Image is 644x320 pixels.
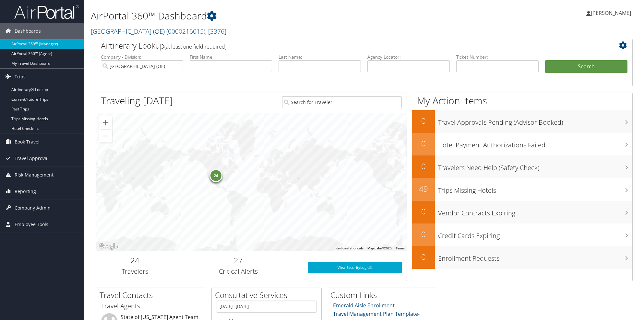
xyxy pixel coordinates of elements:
h3: Hotel Payment Authorizations Failed [438,137,632,150]
button: Search [545,60,627,73]
a: Open this area in Google Maps (opens a new window) [98,242,119,251]
h2: 49 [412,183,435,194]
h2: 24 [101,255,169,266]
input: Search for Traveler [282,96,402,108]
a: 0Credit Cards Expiring [412,223,632,246]
h1: Traveling [DATE] [101,94,173,108]
h2: 0 [412,115,435,126]
a: Terms (opens in new tab) [396,246,405,250]
h3: Vendor Contracts Expiring [438,205,632,218]
h3: Credit Cards Expiring [438,228,632,240]
a: 0Enrollment Requests [412,246,632,269]
h2: Custom Links [330,290,437,301]
a: View SecurityLogic® [308,262,402,273]
span: , [ 3376 ] [205,27,226,36]
a: [PERSON_NAME] [586,3,638,23]
span: ( 0000216015 ) [166,27,205,36]
h3: Travelers [101,267,169,276]
span: Dashboards [15,23,41,39]
h2: 0 [412,251,435,262]
h3: Travel Approvals Pending (Advisor Booked) [438,115,632,127]
span: Risk Management [15,167,54,183]
span: Trips [15,69,26,85]
span: Employee Tools [15,216,48,233]
h2: 0 [412,138,435,149]
h3: Enrollment Requests [438,251,632,263]
a: [GEOGRAPHIC_DATA] (OE) [91,27,226,36]
h1: My Action Items [412,94,632,108]
h1: AirPortal 360™ Dashboard [91,9,455,23]
label: First Name: [190,54,272,60]
h3: Travel Agents [101,302,201,311]
img: Google [98,242,119,251]
a: Emerald Aisle Enrollment [333,302,395,309]
a: 0Vendor Contracts Expiring [412,201,632,223]
h2: 27 [178,255,298,266]
label: Company - Division: [101,54,183,60]
div: 24 [209,169,222,182]
span: Map data ©2025 [367,246,392,250]
a: 49Trips Missing Hotels [412,178,632,201]
h2: Consultative Services [215,290,321,301]
h2: 0 [412,206,435,217]
span: Reporting [15,183,36,200]
h3: Trips Missing Hotels [438,183,632,195]
button: Zoom in [99,116,112,129]
label: Agency Locator: [367,54,450,60]
span: Book Travel [15,134,40,150]
h3: Critical Alerts [178,267,298,276]
h2: Airtinerary Lookup [101,40,583,51]
a: 0Travel Approvals Pending (Advisor Booked) [412,110,632,133]
button: Zoom out [99,130,112,143]
button: Keyboard shortcuts [336,246,364,251]
a: 0Hotel Payment Authorizations Failed [412,133,632,155]
label: Ticket Number: [456,54,539,60]
a: 0Travelers Need Help (Safety Check) [412,155,632,178]
label: Last Name: [279,54,361,60]
img: airportal-logo.png [14,4,79,19]
span: (at least one field required) [164,43,226,50]
h2: 0 [412,161,435,172]
span: Company Admin [15,200,51,216]
span: Travel Approval [15,150,49,166]
h2: Travel Contacts [100,290,206,301]
h3: Travelers Need Help (Safety Check) [438,160,632,172]
span: [PERSON_NAME] [591,9,631,17]
h2: 0 [412,229,435,240]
